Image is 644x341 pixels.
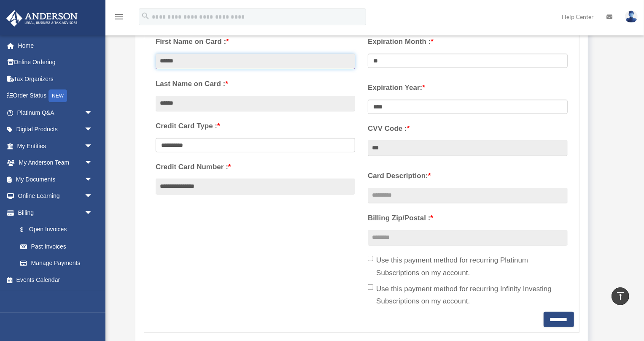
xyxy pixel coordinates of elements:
input: Use this payment method for recurring Infinity Investing Subscriptions on my account. [368,284,373,290]
i: vertical_align_top [615,291,625,301]
label: Credit Card Number : [156,161,355,173]
span: arrow_drop_down [84,104,101,122]
label: Expiration Year: [368,81,567,94]
a: My Anderson Teamarrow_drop_down [6,154,105,171]
a: Digital Productsarrow_drop_down [6,121,105,138]
span: arrow_drop_down [84,154,101,172]
i: menu [114,12,124,22]
a: Home [6,37,105,54]
span: arrow_drop_down [84,121,101,138]
label: CVV Code : [368,122,567,135]
label: Billing Zip/Postal : [368,212,567,225]
a: Online Ordering [6,54,105,71]
label: First Name on Card : [156,35,355,48]
a: menu [114,15,124,22]
a: Billingarrow_drop_down [6,204,105,221]
div: NEW [49,89,67,102]
input: Use this payment method for recurring Platinum Subscriptions on my account. [368,256,373,261]
a: vertical_align_top [612,287,629,305]
img: Anderson Advisors Platinum Portal [4,10,80,27]
a: Tax Organizers [6,70,105,87]
a: Online Learningarrow_drop_down [6,188,105,205]
span: arrow_drop_down [84,204,101,222]
a: $Open Invoices [12,221,105,238]
span: arrow_drop_down [84,138,101,155]
a: Order StatusNEW [6,87,105,105]
a: Platinum Q&Aarrow_drop_down [6,104,105,121]
a: Events Calendar [6,271,105,288]
label: Use this payment method for recurring Platinum Subscriptions on my account. [368,254,567,279]
a: Manage Payments [12,255,101,272]
a: My Entitiesarrow_drop_down [6,138,105,154]
i: search [141,11,150,21]
label: Expiration Month : [368,35,567,48]
span: $ [25,225,29,235]
span: arrow_drop_down [84,171,101,188]
label: Last Name on Card : [156,78,355,90]
span: arrow_drop_down [84,188,101,205]
a: My Documentsarrow_drop_down [6,171,105,188]
label: Card Description: [368,170,567,182]
img: User Pic [625,11,638,23]
a: Past Invoices [12,238,105,255]
label: Use this payment method for recurring Infinity Investing Subscriptions on my account. [368,283,567,308]
label: Credit Card Type : [156,120,355,133]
